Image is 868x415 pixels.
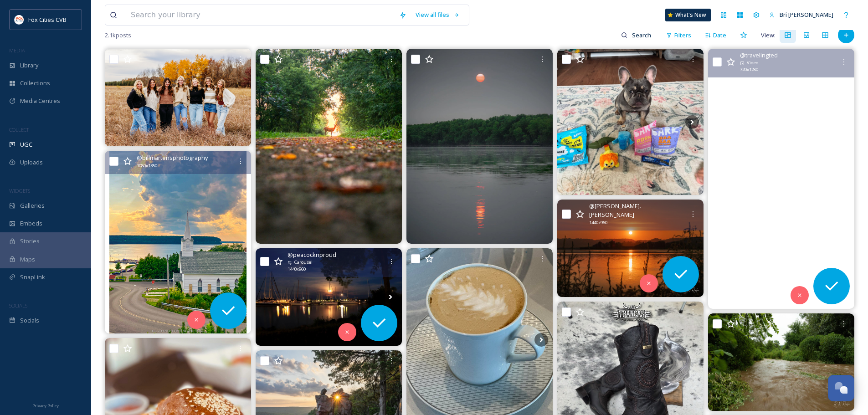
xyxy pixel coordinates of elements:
[137,163,157,169] span: 1080 x 1350
[20,158,43,167] span: Uploads
[665,9,711,21] a: What's New
[713,31,726,40] span: Date
[20,219,42,228] span: Embeds
[589,220,607,226] span: 1440 x 960
[288,251,336,259] span: @ peacocknproud
[674,31,691,40] span: Filters
[137,154,208,162] span: @ billmartensphotography
[105,151,251,333] img: Man, what a peaceful evening in Ephraim a couple of weeks ago. This was right after our fish boil...
[780,10,833,19] span: Bri [PERSON_NAME]
[32,403,59,409] span: Privacy Policy
[740,51,778,60] span: @ travelingted
[20,201,45,210] span: Galleries
[708,49,854,309] video: Enjoying the last days of summer break on the Kickapoo River in the Driftless Region of Wisconsin...
[20,316,39,325] span: Socials
[708,313,854,411] img: This is what 2” of rain in 45 minutes will do to a creek. #nature #naturephotography #photo #phot...
[105,49,251,146] img: ONE MORE SLEEP UNTIL MY CLASS OF 2027 SENIOR MODEL TEAM APPLICATIONS ARE RELEASED!!! Set your ala...
[294,259,313,266] span: Carousel
[740,67,758,73] span: 720 x 1280
[557,200,704,297] img: A little sunset action last night before the storms hit this morning. #nature #naturephotography ...
[20,140,32,149] span: UGC
[20,237,40,246] span: Stories
[9,187,30,194] span: WIDGETS
[20,79,50,87] span: Collections
[105,31,131,40] span: 2.1k posts
[589,202,685,219] span: @ [PERSON_NAME].[PERSON_NAME]
[765,6,838,24] a: Bri [PERSON_NAME]
[406,49,553,244] img: Not the moon, just the sun with a nice blanket of wildfire smoke. Almost scenic enough to make yo...
[828,375,854,401] button: Open Chat
[20,273,45,282] span: SnapLink
[15,15,24,24] img: images.png
[20,61,38,70] span: Library
[9,126,29,133] span: COLLECT
[256,49,402,244] img: “Trust in the Lord and do good; dwell in the land and enjoy safe pasture.” Psalm 37:3
[126,5,395,25] input: Search your library
[747,60,758,66] span: Video
[20,255,35,264] span: Maps
[20,97,60,105] span: Media Centres
[9,47,25,54] span: MEDIA
[411,6,464,24] a: View all files
[557,49,704,195] img: Big Kahuna needed some new toys cuz he is an aggressive chewer and keeps breaking the regular toy...
[627,26,657,44] input: Search
[761,31,776,40] span: View:
[28,15,67,24] span: Fox Cities CVB
[256,248,402,346] img: Those summer nights 🤩 #summer #moon #fullmoon #bayfield_wi #shotoncan #lakesuperior #upnorth #lak...
[288,266,306,272] span: 1440 x 960
[32,400,59,410] a: Privacy Policy
[9,302,27,309] span: SOCIALS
